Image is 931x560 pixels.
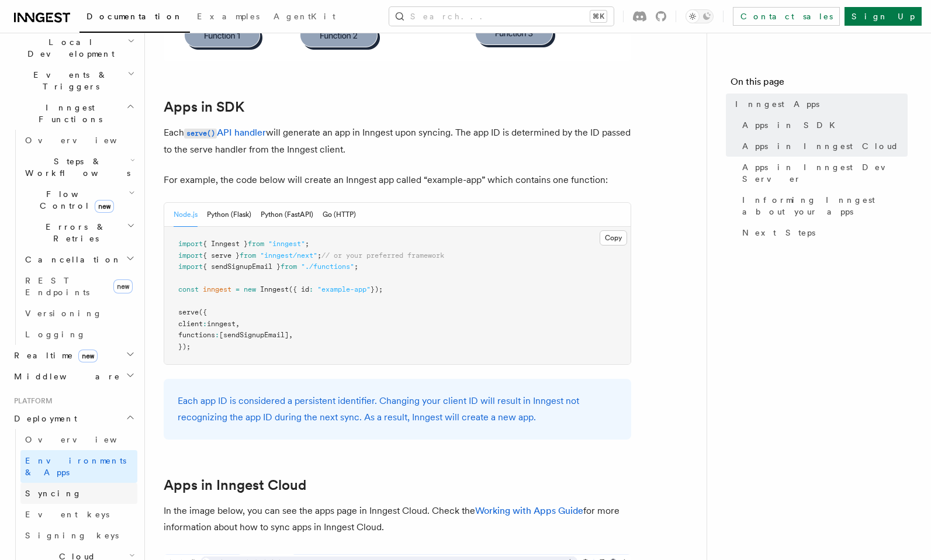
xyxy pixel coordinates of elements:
a: Environments & Apps [20,450,137,483]
span: Inngest Functions [9,102,126,125]
span: Apps in Inngest Cloud [742,140,899,152]
a: Versioning [20,303,137,324]
span: , [236,320,240,328]
span: Apps in SDK [742,119,842,131]
span: Overview [25,136,146,145]
span: : [203,320,207,328]
button: Copy [600,230,627,246]
span: = [236,285,240,293]
span: new [78,350,98,362]
button: Steps & Workflows [20,151,137,184]
span: Apps in Inngest Dev Server [742,161,908,185]
a: Event keys [20,504,137,525]
span: import [178,251,203,260]
span: from [281,262,297,271]
kbd: ⌘K [590,11,607,22]
span: "inngest/next" [260,251,317,260]
button: Go (HTTP) [323,203,356,227]
span: from [248,240,264,248]
a: Contact sales [733,7,840,26]
span: Errors & Retries [20,221,127,244]
span: Platform [9,396,53,406]
span: Steps & Workflows [20,155,130,179]
p: For example, the code below will create an Inngest app called “example-app” which contains one fu... [164,172,631,188]
span: inngest [203,285,231,293]
span: Environments & Apps [25,456,126,477]
span: new [113,279,133,293]
span: Examples [197,12,259,21]
h4: On this page [731,75,908,94]
span: }); [371,285,383,293]
a: Apps in Inngest Dev Server [738,157,908,189]
span: Cancellation [20,254,122,265]
span: Flow Control [20,188,129,212]
a: Overview [20,130,137,151]
a: Next Steps [738,222,908,243]
a: Informing Inngest about your apps [738,189,908,222]
span: client [178,320,203,328]
span: "./functions" [301,262,354,271]
span: Logging [25,330,86,339]
span: functions [178,331,215,339]
span: Versioning [25,309,102,318]
span: Documentation [86,12,183,21]
span: ; [305,240,309,248]
span: serve [178,308,199,316]
a: Inngest Apps [731,94,908,115]
span: Middleware [9,371,120,382]
a: AgentKit [267,4,342,32]
span: Local Development [9,36,127,60]
div: Inngest Functions [9,130,137,345]
button: Node.js [174,203,198,227]
span: REST Endpoints [25,276,89,297]
span: new [244,285,256,293]
button: Search...⌘K [389,7,614,26]
p: Each will generate an app in Inngest upon syncing. The app ID is determined by the ID passed to t... [164,125,631,158]
span: Event keys [25,510,109,519]
span: Overview [25,435,146,444]
button: Middleware [9,366,137,387]
span: { Inngest } [203,240,248,248]
p: In the image below, you can see the apps page in Inngest Cloud. Check the for more information ab... [164,503,631,535]
a: Documentation [79,4,190,33]
button: Python (FastAPI) [261,203,313,227]
span: : [309,285,313,293]
span: new [95,200,114,213]
span: Next Steps [742,227,815,238]
span: , [289,331,293,339]
span: Informing Inngest about your apps [742,194,908,217]
span: }); [178,343,191,351]
a: Examples [190,4,267,32]
span: import [178,240,203,248]
button: Toggle dark mode [686,9,714,23]
button: Python (Flask) [207,203,251,227]
span: Inngest [260,285,289,293]
button: Cancellation [20,249,137,270]
p: Each app ID is considered a persistent identifier. Changing your client ID will result in Inngest... [178,393,617,426]
span: Realtime [9,350,98,361]
button: Realtimenew [9,345,137,366]
a: Sign Up [845,7,922,26]
span: import [178,262,203,271]
span: Syncing [25,489,82,498]
span: from [240,251,256,260]
span: : [215,331,219,339]
span: [sendSignupEmail] [219,331,289,339]
button: Errors & Retries [20,216,137,249]
a: Syncing [20,483,137,504]
button: Flow Controlnew [20,184,137,216]
span: AgentKit [274,12,335,21]
span: Deployment [9,413,77,424]
span: Signing keys [25,531,119,540]
a: serve()API handler [184,127,266,138]
span: inngest [207,320,236,328]
a: REST Endpointsnew [20,270,137,303]
span: // or your preferred framework [321,251,444,260]
span: "inngest" [268,240,305,248]
a: Signing keys [20,525,137,546]
a: Logging [20,324,137,345]
a: Apps in Inngest Cloud [738,136,908,157]
a: Apps in SDK [738,115,908,136]
span: ({ id [289,285,309,293]
span: ; [354,262,358,271]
